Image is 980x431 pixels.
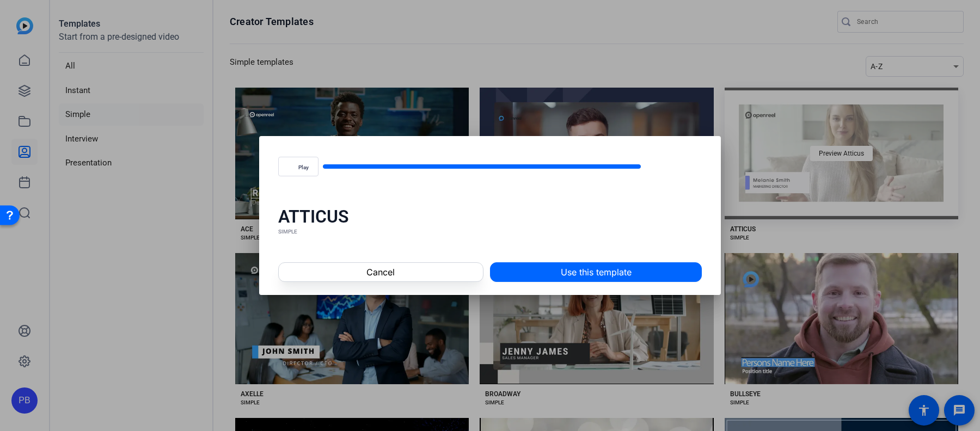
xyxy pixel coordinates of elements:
[676,153,702,180] button: Fullscreen
[278,227,702,236] div: SIMPLE
[278,157,318,176] button: Play
[298,164,309,171] span: Play
[278,206,702,227] div: ATTICUS
[278,262,483,282] button: Cancel
[490,262,702,282] button: Use this template
[561,266,632,279] span: Use this template
[645,153,671,180] button: Mute
[366,266,395,279] span: Cancel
